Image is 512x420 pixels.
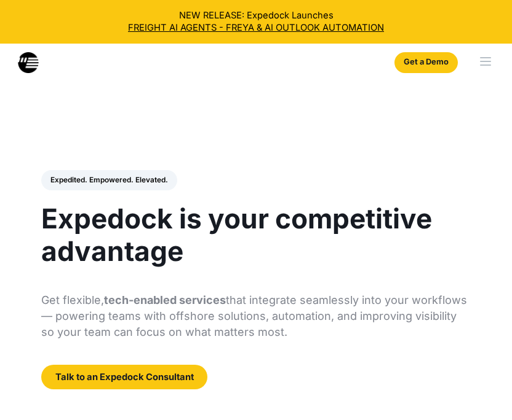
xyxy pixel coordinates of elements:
p: Get flexible, that integrate seamlessly into your workflows — powering teams with offshore soluti... [41,292,470,340]
div: NEW RELEASE: Expedock Launches [9,9,503,34]
a: Get a Demo [394,52,457,72]
a: FREIGHT AI AGENTS - FREYA & AI OUTLOOK AUTOMATION [9,21,503,34]
strong: tech-enabled services [104,294,226,306]
h1: Expedock is your competitive advantage [41,203,470,268]
a: Talk to an Expedock Consultant [41,365,207,390]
